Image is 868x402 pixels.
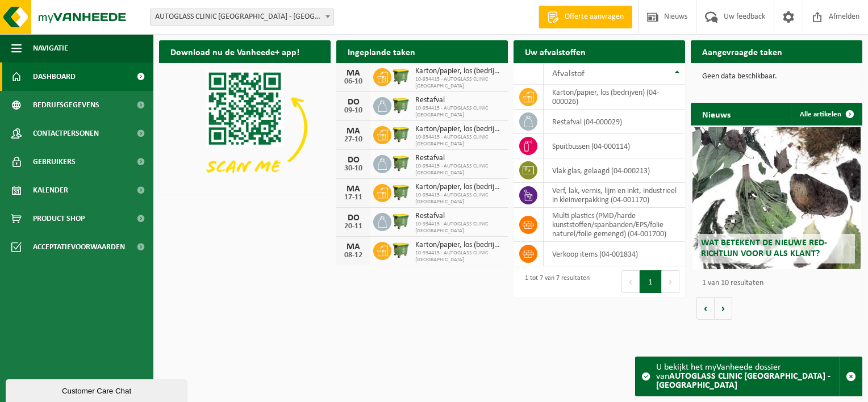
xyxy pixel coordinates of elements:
span: 10-934415 - AUTOGLASS CLINIC [GEOGRAPHIC_DATA] [415,221,502,235]
span: 10-934415 - AUTOGLASS CLINIC [GEOGRAPHIC_DATA] [415,105,502,119]
p: 1 van 10 resultaten [702,279,857,287]
div: DO [342,213,365,223]
div: MA [342,127,365,136]
td: multi plastics (PMD/harde kunststoffen/spanbanden/EPS/folie naturel/folie gemengd) (04-001700) [544,208,685,242]
div: 27-10 [342,136,365,144]
img: WB-1100-HPE-GN-50 [391,95,411,115]
img: WB-1100-HPE-GN-50 [391,66,411,86]
span: 10-934415 - AUTOGLASS CLINIC [GEOGRAPHIC_DATA] [415,250,502,263]
span: Acceptatievoorwaarden [33,233,125,261]
p: Geen data beschikbaar. [702,73,851,81]
span: Bedrijfsgegevens [33,91,99,119]
img: WB-1100-HPE-GN-50 [391,153,411,173]
div: DO [342,98,365,107]
span: 10-934415 - AUTOGLASS CLINIC [GEOGRAPHIC_DATA] [415,76,502,90]
td: verf, lak, vernis, lijm en inkt, industrieel in kleinverpakking (04-001170) [544,183,685,208]
iframe: chat widget [6,377,190,402]
a: Offerte aanvragen [539,6,632,28]
div: 08-12 [342,252,365,259]
span: Offerte aanvragen [562,11,627,23]
div: MA [342,69,365,78]
span: Contactpersonen [33,119,99,148]
div: 09-10 [342,107,365,115]
span: 10-934415 - AUTOGLASS CLINIC [GEOGRAPHIC_DATA] [415,163,502,177]
span: Product Shop [33,204,85,233]
h2: Ingeplande taken [336,40,427,62]
div: 20-11 [342,223,365,231]
span: 10-934415 - AUTOGLASS CLINIC [GEOGRAPHIC_DATA] [415,192,502,206]
h2: Uw afvalstoffen [514,40,597,62]
a: Wat betekent de nieuwe RED-richtlijn voor u als klant? [692,127,861,269]
div: 30-10 [342,165,365,173]
img: WB-1100-HPE-GN-50 [391,240,411,259]
div: 1 tot 7 van 7 resultaten [519,269,590,294]
span: Restafval [415,212,502,221]
span: Dashboard [33,62,76,91]
span: Gebruikers [33,148,76,176]
div: U bekijkt het myVanheede dossier van [656,357,840,396]
img: WB-1100-HPE-GN-50 [391,211,411,231]
span: AUTOGLASS CLINIC GENT - OUDENAARDE [150,9,334,26]
button: Volgende [715,297,732,320]
h2: Aangevraagde taken [691,40,794,62]
button: Previous [621,270,640,293]
h2: Nieuws [691,103,742,125]
span: Kalender [33,176,68,204]
span: AUTOGLASS CLINIC GENT - OUDENAARDE [151,9,333,25]
span: Karton/papier, los (bedrijven) [415,241,502,250]
h2: Download nu de Vanheede+ app! [159,40,311,62]
span: Karton/papier, los (bedrijven) [415,67,502,76]
strong: AUTOGLASS CLINIC [GEOGRAPHIC_DATA] - [GEOGRAPHIC_DATA] [656,372,831,390]
span: Afvalstof [552,69,585,78]
span: Wat betekent de nieuwe RED-richtlijn voor u als klant? [701,238,827,258]
span: Restafval [415,154,502,163]
img: Download de VHEPlus App [159,63,331,192]
td: restafval (04-000029) [544,110,685,134]
span: Restafval [415,96,502,105]
td: vlak glas, gelaagd (04-000213) [544,158,685,183]
span: 10-934415 - AUTOGLASS CLINIC [GEOGRAPHIC_DATA] [415,134,502,148]
td: karton/papier, los (bedrijven) (04-000026) [544,85,685,110]
a: Alle artikelen [791,103,861,125]
img: WB-1100-HPE-GN-50 [391,124,411,144]
div: 06-10 [342,78,365,86]
button: 1 [640,270,662,293]
span: Navigatie [33,34,68,62]
span: Karton/papier, los (bedrijven) [415,183,502,192]
div: MA [342,185,365,194]
div: 17-11 [342,194,365,202]
button: Vorige [696,297,715,320]
td: verkoop items (04-001834) [544,242,685,266]
img: WB-1100-HPE-GN-50 [391,182,411,202]
div: DO [342,156,365,165]
button: Next [662,270,679,293]
div: MA [342,242,365,252]
td: spuitbussen (04-000114) [544,134,685,158]
span: Karton/papier, los (bedrijven) [415,125,502,134]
